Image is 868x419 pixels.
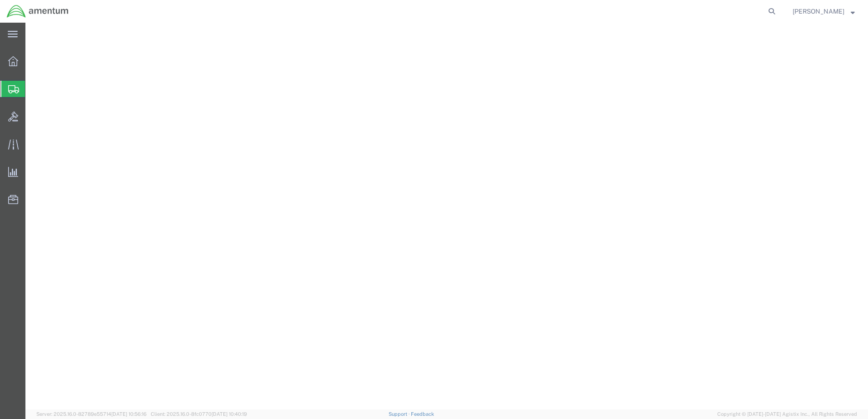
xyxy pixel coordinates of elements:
span: Scott Meyers [793,6,844,16]
a: Feedback [411,411,434,417]
iframe: FS Legacy Container [25,23,868,409]
a: Support [389,411,411,417]
span: [DATE] 10:40:19 [212,411,247,417]
span: Copyright © [DATE]-[DATE] Agistix Inc., All Rights Reserved [717,410,857,418]
span: [DATE] 10:56:16 [111,411,147,417]
span: Server: 2025.16.0-82789e55714 [36,411,147,417]
img: logo [6,5,69,18]
span: Client: 2025.16.0-8fc0770 [151,411,247,417]
button: [PERSON_NAME] [792,6,855,17]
